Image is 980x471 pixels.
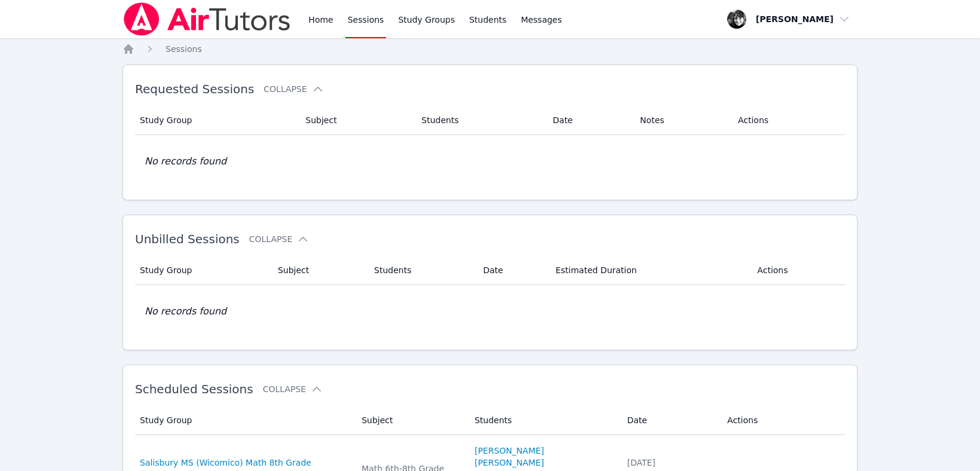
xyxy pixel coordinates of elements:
th: Subject [354,406,467,435]
a: Sessions [166,43,202,55]
th: Subject [298,106,414,135]
td: No records found [135,285,845,338]
th: Actions [731,106,845,135]
td: No records found [135,135,845,188]
th: Study Group [135,106,298,135]
th: Date [476,256,548,285]
th: Date [620,406,720,435]
nav: Breadcrumb [122,43,857,55]
span: Messages [521,14,562,26]
th: Study Group [135,256,271,285]
th: Estimated Duration [549,256,751,285]
button: Collapse [263,383,323,395]
a: [PERSON_NAME] [474,457,544,469]
span: Sessions [166,44,202,54]
a: [PERSON_NAME] [474,445,544,457]
span: Unbilled Sessions [135,232,240,246]
th: Students [467,406,620,435]
span: Requested Sessions [135,82,254,96]
th: Subject [271,256,367,285]
th: Actions [750,256,845,285]
th: Students [367,256,476,285]
th: Study Group [135,406,354,435]
button: Collapse [264,83,323,95]
th: Students [414,106,546,135]
img: Air Tutors [122,2,292,36]
button: Collapse [249,233,309,245]
th: Notes [633,106,731,135]
th: Actions [720,406,845,435]
th: Date [546,106,633,135]
span: Scheduled Sessions [135,382,253,396]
